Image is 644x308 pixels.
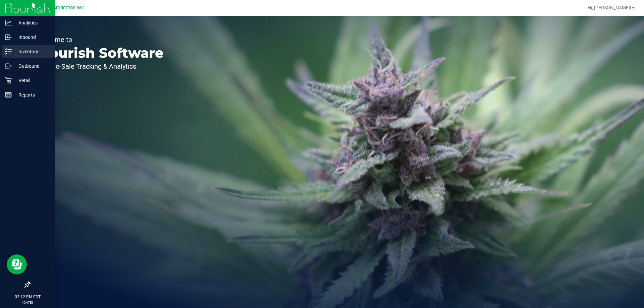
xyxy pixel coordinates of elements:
[12,48,52,56] p: Inventory
[12,62,52,70] p: Outbound
[12,19,52,27] p: Analytics
[5,48,12,55] inline-svg: Inventory
[12,76,52,84] p: Retail
[12,33,52,41] p: Inbound
[588,5,631,10] span: Hi, [PERSON_NAME]!
[5,34,12,41] inline-svg: Inbound
[36,46,164,60] p: Flourish Software
[12,91,52,99] p: Reports
[5,19,12,26] inline-svg: Analytics
[36,36,164,43] p: Welcome to
[3,300,52,305] p: [DATE]
[5,91,12,98] inline-svg: Reports
[5,63,12,69] inline-svg: Outbound
[7,254,27,274] iframe: Resource center
[3,294,52,300] p: 03:12 PM EDT
[53,5,84,11] span: Bradenton WC
[5,77,12,84] inline-svg: Retail
[36,63,164,70] p: Seed-to-Sale Tracking & Analytics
